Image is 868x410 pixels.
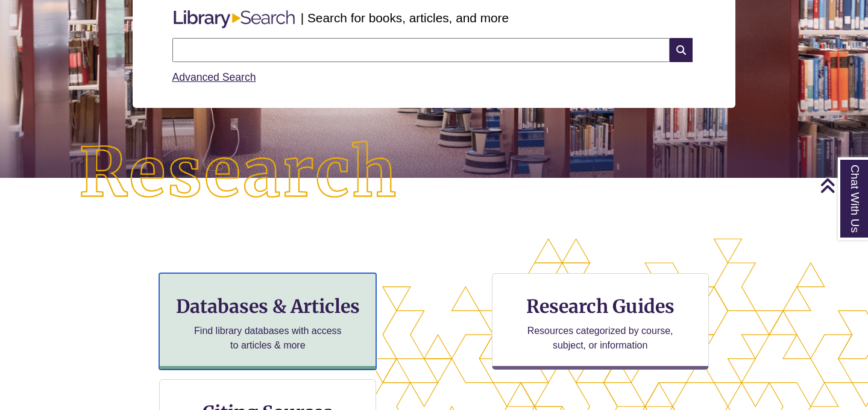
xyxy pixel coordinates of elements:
img: Libary Search [168,5,301,33]
i: Search [670,38,693,62]
a: Advanced Search [172,71,256,83]
h3: Databases & Articles [169,295,366,318]
p: Resources categorized by course, subject, or information [521,324,679,353]
h3: Research Guides [502,295,699,318]
a: Back to Top [820,177,865,194]
p: | Search for books, articles, and more [301,8,509,27]
p: Find library databases with access to articles & more [189,324,347,353]
img: Research [43,106,434,241]
a: Research Guides Resources categorized by course, subject, or information [492,273,709,370]
a: Databases & Articles Find library databases with access to articles & more [159,273,376,370]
